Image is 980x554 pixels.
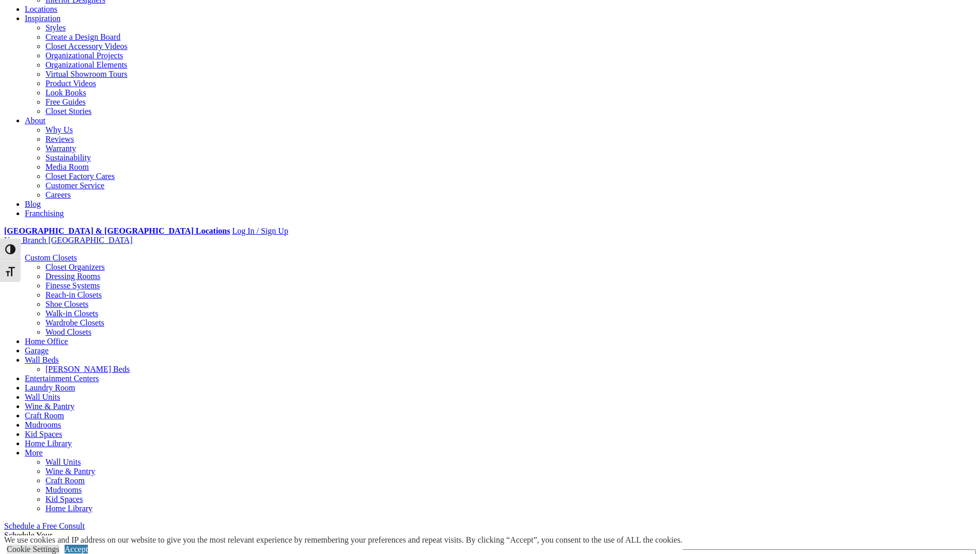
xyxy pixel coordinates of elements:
[45,60,127,69] a: Organizational Elements
[45,328,91,336] a: Wood Closets
[45,318,104,327] a: Wardrobe Closets
[45,290,102,299] a: Reach-in Closets
[45,125,73,134] a: Why Us
[25,393,60,401] a: Wall Units
[25,374,99,383] a: Entertainment Centers
[25,253,77,262] a: Custom Closets
[45,181,104,190] a: Customer Service
[45,70,128,78] a: Virtual Showroom Tours
[48,236,132,245] span: [GEOGRAPHIC_DATA]
[25,420,61,429] a: Mudrooms
[45,495,83,503] a: Kid Spaces
[25,346,49,355] a: Garage
[25,355,59,364] a: Wall Beds
[45,153,91,162] a: Sustainability
[25,439,72,448] a: Home Library
[45,162,89,171] a: Media Room
[45,88,86,97] a: Look Books
[45,172,115,181] a: Closet Factory Cares
[45,309,98,318] a: Walk-in Closets
[45,365,130,373] a: [PERSON_NAME] Beds
[45,79,96,88] a: Product Videos
[45,476,85,485] a: Craft Room
[25,383,75,392] a: Laundry Room
[45,42,128,51] a: Closet Accessory Videos
[45,144,76,153] a: Warranty
[45,272,100,281] a: Dressing Rooms
[25,430,62,438] a: Kid Spaces
[25,200,41,208] a: Blog
[45,51,123,60] a: Organizational Projects
[4,226,230,235] a: [GEOGRAPHIC_DATA] & [GEOGRAPHIC_DATA] Locations
[45,467,95,476] a: Wine & Pantry
[45,485,82,494] a: Mudrooms
[45,504,92,513] a: Home Library
[45,135,74,143] a: Reviews
[45,32,120,41] a: Create a Design Board
[25,411,64,420] a: Craft Room
[4,236,46,245] span: Your Branch
[65,545,88,553] a: Accept
[25,448,43,457] a: More menu text will display only on big screen
[4,535,682,545] div: We use cookies and IP address on our website to give you the most relevant experience by remember...
[25,5,57,13] a: Locations
[45,97,86,106] a: Free Guides
[45,107,91,116] a: Closet Stories
[45,458,81,466] a: Wall Units
[25,209,64,218] a: Franchising
[25,337,68,346] a: Home Office
[25,116,45,125] a: About
[45,300,88,308] a: Shoe Closets
[45,263,105,271] a: Closet Organizers
[4,236,133,245] a: Your Branch [GEOGRAPHIC_DATA]
[25,402,74,411] a: Wine & Pantry
[7,545,59,553] a: Cookie Settings
[25,14,60,23] a: Inspiration
[4,522,85,530] a: Schedule a Free Consult (opens a dropdown menu)
[4,531,90,549] span: Schedule Your
[232,226,288,235] a: Log In / Sign Up
[45,281,100,290] a: Finesse Systems
[45,23,66,32] a: Styles
[45,190,71,199] a: Careers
